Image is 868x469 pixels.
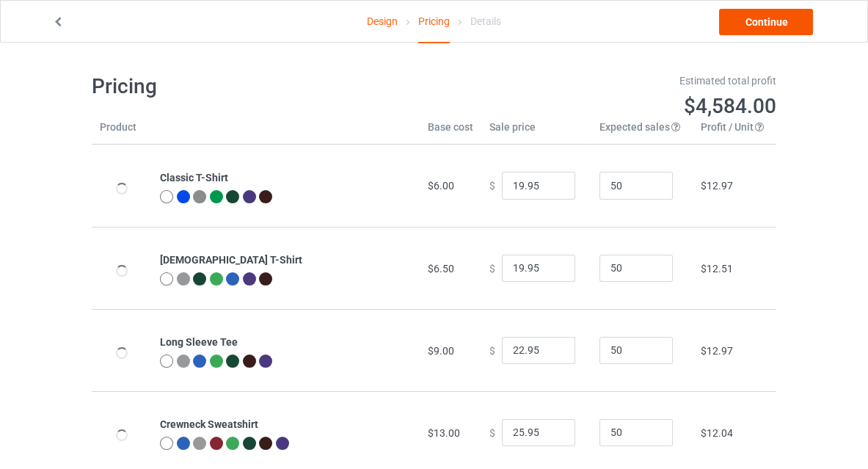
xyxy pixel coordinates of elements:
[489,180,495,192] span: $
[489,426,495,438] span: $
[193,190,206,203] img: heather_texture.png
[92,120,152,145] th: Product
[719,9,813,35] a: Continue
[420,120,481,145] th: Base cost
[489,344,495,356] span: $
[160,254,302,266] b: [DEMOGRAPHIC_DATA] T-Shirt
[470,1,501,42] div: Details
[701,180,733,192] span: $12.97
[481,120,591,145] th: Sale price
[591,120,693,145] th: Expected sales
[489,262,495,274] span: $
[160,418,258,430] b: Crewneck Sweatshirt
[445,73,777,88] div: Estimated total profit
[428,180,454,192] span: $6.00
[92,73,424,100] h1: Pricing
[701,345,733,357] span: $12.97
[684,94,776,118] span: $4,584.00
[160,336,238,348] b: Long Sleeve Tee
[701,427,733,439] span: $12.04
[428,427,460,439] span: $13.00
[428,263,454,275] span: $6.50
[418,1,450,43] div: Pricing
[701,263,733,275] span: $12.51
[428,345,454,357] span: $9.00
[693,120,776,145] th: Profit / Unit
[367,1,398,42] a: Design
[160,172,228,183] b: Classic T-Shirt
